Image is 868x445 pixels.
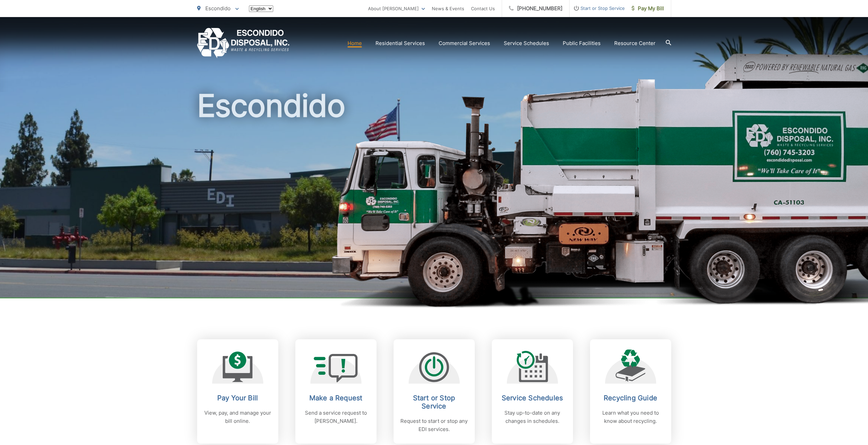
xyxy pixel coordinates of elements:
a: Residential Services [376,39,425,47]
a: Recycling Guide Learn what you need to know about recycling. [590,339,671,444]
span: Pay My Bill [632,4,664,13]
a: EDCD logo. Return to the homepage. [197,28,290,58]
p: Learn what you need to know about recycling. [597,409,664,425]
select: Select a language [249,5,273,12]
a: Resource Center [614,39,656,47]
a: Service Schedules Stay up-to-date on any changes in schedules. [492,339,573,444]
a: Home [348,39,362,47]
a: Public Facilities [563,39,601,47]
a: Make a Request Send a service request to [PERSON_NAME]. [295,339,377,444]
p: Send a service request to [PERSON_NAME]. [302,409,370,425]
p: Request to start or stop any EDI services. [400,417,468,433]
span: Escondido [205,5,231,12]
h1: Escondido [197,89,671,305]
h2: Recycling Guide [597,394,664,402]
a: Service Schedules [504,39,549,47]
h2: Start or Stop Service [400,394,468,410]
p: View, pay, and manage your bill online. [204,409,271,425]
a: News & Events [432,4,464,13]
a: Commercial Services [439,39,490,47]
a: Contact Us [471,4,495,13]
h2: Service Schedules [499,394,566,402]
h2: Pay Your Bill [204,394,271,402]
a: About [PERSON_NAME] [368,4,425,13]
a: Pay Your Bill View, pay, and manage your bill online. [197,339,278,444]
p: Stay up-to-date on any changes in schedules. [499,409,566,425]
h2: Make a Request [302,394,370,402]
